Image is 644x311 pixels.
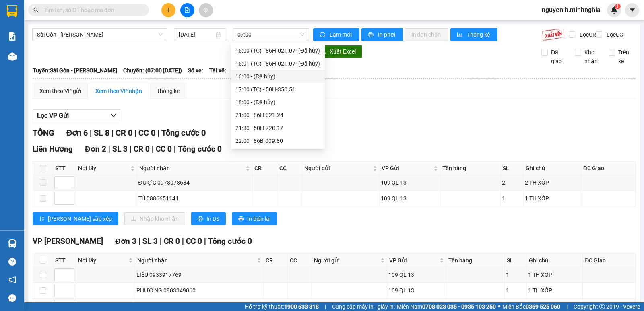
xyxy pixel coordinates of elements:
img: icon-new-feature [611,6,618,14]
th: Tên hàng [446,254,505,267]
div: 1 TH XỐP [528,302,581,311]
span: copyright [599,304,605,309]
span: VP Gửi [389,256,438,265]
span: ⚪️ [498,305,500,308]
span: download [321,49,326,55]
div: 109 QL 13 [381,178,439,187]
span: Trên xe [615,48,636,66]
span: Tổng cước 0 [208,237,252,246]
span: sync [320,32,326,38]
span: Xuất Excel [330,47,356,56]
span: question-circle [8,258,16,266]
span: TỔNG [33,128,54,138]
span: plus [166,7,171,13]
span: Lọc VP Gửi [37,111,69,121]
td: 109 QL 13 [380,191,441,206]
button: printerIn biên lai [232,212,277,225]
button: downloadNhập kho nhận [124,212,185,225]
div: PHƯỢNG 0903349060 [136,286,262,295]
div: 2 TH XỐP [525,178,580,187]
th: Ghi chú [527,254,583,267]
span: CC 0 [156,144,172,154]
button: printerIn phơi [361,28,403,41]
span: Miền Bắc [502,302,560,311]
span: message [8,294,16,302]
button: file-add [180,3,194,17]
span: printer [198,216,203,222]
span: Tài xế: [209,66,226,75]
div: 1 [502,194,522,203]
td: 109 QL 13 [380,175,441,191]
div: 1 [506,270,526,279]
button: Lọc VP Gửi [33,109,121,122]
span: CC 0 [138,128,155,138]
span: notification [8,276,16,284]
span: Thống kê [467,30,491,39]
input: Tìm tên, số ĐT hoặc mã đơn [44,6,139,14]
td: 109 QL 13 [387,283,446,299]
th: CC [288,254,312,267]
span: SL 8 [94,128,109,138]
button: printerIn DS [191,212,226,225]
span: Sài Gòn - Phan Rí [37,29,163,41]
span: printer [368,32,375,38]
div: 1 TH XỐP [528,270,581,279]
span: | [566,302,568,311]
button: downloadXuất Excel [314,45,362,58]
div: ĐƯỢC 0978078684 [138,178,251,187]
button: syncLàm mới [313,28,359,41]
span: 07:00 [237,29,304,41]
div: 109 QL 13 [388,270,445,279]
strong: 0369 525 060 [526,303,560,310]
div: TÚ 0886651141 [138,194,251,203]
div: Xem theo VP nhận [95,87,142,95]
th: SL [501,162,524,175]
span: CC 0 [186,237,202,246]
img: 9k= [542,28,565,41]
th: STT [53,254,76,267]
span: | [160,237,162,246]
span: | [182,237,184,246]
span: down [110,112,117,119]
span: CR 0 [164,237,180,246]
div: Thống kê [157,87,180,95]
span: | [130,144,132,154]
button: aim [199,3,213,17]
div: 1 [506,286,526,295]
span: | [174,144,176,154]
span: | [134,128,136,138]
div: 1 TH XỐP [528,286,581,295]
span: In phơi [378,30,396,39]
span: Hỗ trợ kỹ thuật: [245,302,319,311]
div: 1 [506,302,526,311]
span: 1 [616,4,619,9]
span: Người gửi [304,164,371,173]
td: 109 QL 13 [387,267,446,283]
th: Ghi chú [524,162,581,175]
th: ĐC Giao [581,162,636,175]
button: sort-ascending[PERSON_NAME] sắp xếp [33,212,118,225]
span: Miền Nam [397,302,496,311]
span: printer [238,216,244,222]
button: bar-chartThống kê [450,28,497,41]
span: Lọc CR [576,30,597,39]
strong: 1900 633 818 [284,303,319,310]
span: | [138,237,140,246]
span: SL 3 [142,237,158,246]
sup: 1 [615,4,621,9]
span: Đã giao [548,48,569,66]
span: Kho nhận [581,48,602,66]
span: Lọc CC [603,30,624,39]
span: nguyenlh.minhnghia [535,5,607,15]
span: CR 0 [134,144,150,154]
span: Cung cấp máy in - giấy in: [332,302,395,311]
img: logo-vxr [7,5,17,17]
span: file-add [184,7,190,13]
div: 109 QL 13 [381,194,439,203]
th: ĐC Giao [583,254,636,267]
span: In biên lai [247,214,270,223]
th: CR [264,254,288,267]
span: | [111,128,114,138]
span: Đơn 2 [85,144,106,154]
span: Người nhận [139,164,244,173]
